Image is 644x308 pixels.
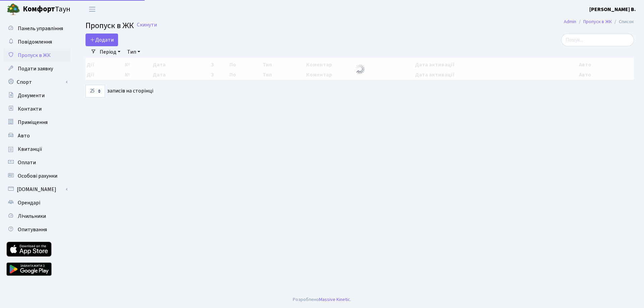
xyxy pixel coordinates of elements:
[3,183,70,196] a: [DOMAIN_NAME]
[18,212,46,220] span: Лічильники
[18,145,42,153] span: Квитанції
[583,18,612,25] a: Пропуск в ЖК
[18,25,63,32] span: Панель управління
[3,169,70,183] a: Особові рахунки
[319,296,350,303] a: Massive Kinetic
[137,22,157,28] a: Скинути
[3,196,70,209] a: Орендарі
[3,89,70,102] a: Документи
[86,34,118,46] a: Додати
[564,18,576,25] a: Admin
[86,85,105,98] select: записів на сторінці
[18,52,51,59] span: Пропуск в ЖК
[18,199,40,206] span: Орендарі
[7,3,20,16] img: logo.png
[86,20,134,32] span: Пропуск в ЖК
[18,226,47,233] span: Опитування
[3,116,70,129] a: Приміщення
[84,4,101,15] button: Переключити навігацію
[18,159,36,166] span: Оплати
[3,75,70,89] a: Спорт
[3,142,70,156] a: Квитанції
[612,18,634,25] li: Список
[18,172,57,180] span: Особові рахунки
[3,129,70,142] a: Авто
[3,102,70,116] a: Контакти
[554,15,644,29] nav: breadcrumb
[589,5,636,13] a: [PERSON_NAME] В.
[18,65,53,72] span: Подати заявку
[124,46,143,58] a: Тип
[18,92,45,99] span: Документи
[355,64,365,74] img: Обробка...
[293,296,351,303] div: Розроблено .
[23,4,55,14] b: Комфорт
[18,132,30,139] span: Авто
[97,46,123,58] a: Період
[86,85,153,98] label: записів на сторінці
[3,35,70,49] a: Повідомлення
[3,156,70,169] a: Оплати
[18,105,42,113] span: Контакти
[18,38,52,46] span: Повідомлення
[3,209,70,223] a: Лічильники
[23,4,70,15] span: Таун
[3,49,70,62] a: Пропуск в ЖК
[18,119,48,126] span: Приміщення
[90,36,114,44] span: Додати
[3,223,70,236] a: Опитування
[3,22,70,35] a: Панель управління
[3,62,70,75] a: Подати заявку
[561,34,634,46] input: Пошук...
